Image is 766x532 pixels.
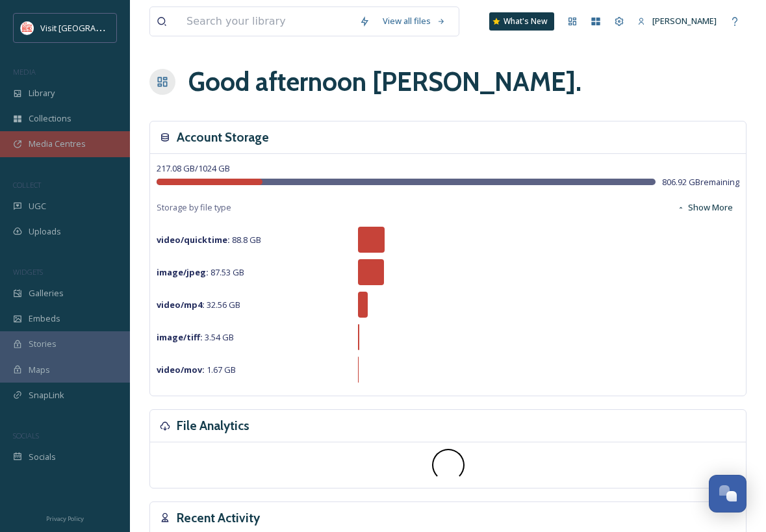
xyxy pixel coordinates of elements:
[157,234,261,246] span: 88.8 GB
[157,364,236,375] span: 1.67 GB
[157,201,231,214] span: Storage by file type
[177,509,260,527] h3: Recent Activity
[157,234,230,246] strong: video/quicktime :
[662,176,739,188] span: 806.92 GB remaining
[157,299,205,310] strong: video/mp4 :
[157,266,244,278] span: 87.53 GB
[157,364,205,375] strong: video/mov :
[13,180,41,190] span: COLLECT
[29,451,56,463] span: Socials
[376,8,452,34] a: View all files
[157,331,203,343] strong: image/tiff :
[29,364,50,376] span: Maps
[46,514,84,523] span: Privacy Policy
[29,338,57,350] span: Stories
[489,12,554,31] a: What's New
[13,431,39,440] span: SOCIALS
[177,128,269,147] h3: Account Storage
[709,475,747,513] button: Open Chat
[29,87,55,99] span: Library
[180,7,353,36] input: Search your library
[29,287,64,299] span: Galleries
[29,200,46,212] span: UGC
[157,331,234,343] span: 3.54 GB
[670,195,739,220] button: Show More
[157,162,230,174] span: 217.08 GB / 1024 GB
[40,21,141,34] span: Visit [GEOGRAPHIC_DATA]
[188,62,581,101] h1: Good afternoon [PERSON_NAME] .
[29,112,71,125] span: Collections
[13,267,43,277] span: WIDGETS
[652,15,717,27] span: [PERSON_NAME]
[29,138,86,150] span: Media Centres
[29,225,61,238] span: Uploads
[29,389,64,401] span: SnapLink
[13,67,36,77] span: MEDIA
[46,510,84,526] a: Privacy Policy
[21,21,34,34] img: vsbm-stackedMISH_CMYKlogo2017.jpg
[29,312,60,325] span: Embeds
[631,8,723,34] a: [PERSON_NAME]
[177,416,249,435] h3: File Analytics
[157,299,240,310] span: 32.56 GB
[157,266,209,278] strong: image/jpeg :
